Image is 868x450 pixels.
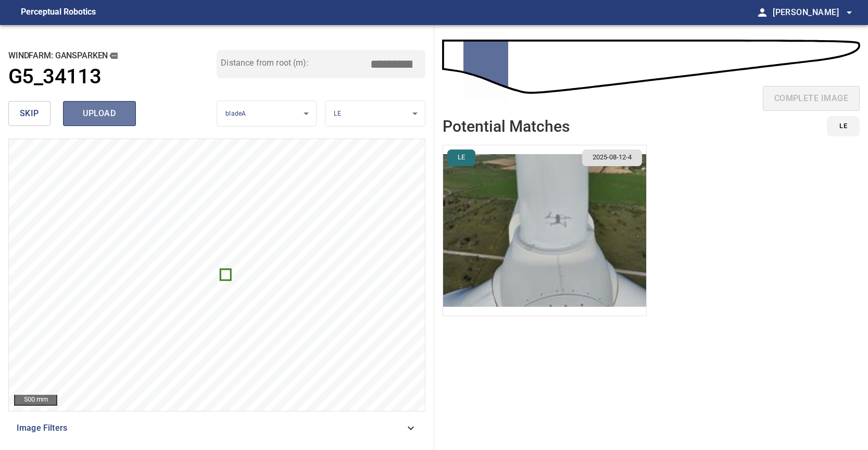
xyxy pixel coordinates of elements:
[334,110,341,117] span: LE
[17,422,405,434] span: Image Filters
[8,101,51,126] button: skip
[447,149,475,166] button: LE
[20,106,39,121] span: skip
[8,416,425,441] div: Image Filters
[8,65,217,89] a: G5_34113
[74,106,124,121] span: upload
[773,5,856,20] span: [PERSON_NAME]
[756,6,769,19] span: person
[443,118,570,135] h2: Potential Matches
[839,120,847,132] span: LE
[8,50,217,61] h2: windfarm: Gansparken
[108,50,119,61] button: copy message details
[827,116,860,136] button: LE
[586,153,638,162] span: 2025-08-12-4
[769,2,856,23] button: [PERSON_NAME]
[221,59,308,67] label: Distance from root (m):
[451,153,471,162] span: LE
[821,116,860,136] div: id
[63,101,136,126] button: upload
[8,65,101,89] h1: G5_34113
[21,4,96,21] figcaption: Perceptual Robotics
[217,101,316,127] div: bladeA
[325,101,424,127] div: LE
[443,145,647,316] img: Gansparken/G5_34113/2025-08-12-4/2025-08-12-2/inspectionData/image4wp6.jpg
[843,6,856,19] span: arrow_drop_down
[225,110,246,117] span: bladeA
